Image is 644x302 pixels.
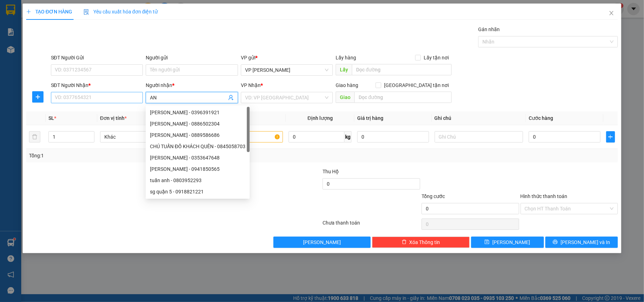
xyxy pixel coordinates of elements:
[344,131,352,143] span: kg
[83,9,158,14] span: Yêu cầu xuất hóa đơn điện tử
[607,134,615,140] span: plus
[402,239,407,245] span: delete
[150,143,245,150] div: CHÚ TUẤN ĐỒ KHÁCH QUÊN - 0845058703
[150,165,245,173] div: [PERSON_NAME] - 0941850565
[29,152,249,159] div: Tổng: 1
[561,238,610,246] span: [PERSON_NAME] và In
[435,131,523,143] input: Ghi Chú
[146,186,250,197] div: sg quận 5 - 0918821221
[241,82,261,88] span: VP Nhận
[432,111,526,125] th: Ghi chú
[150,131,245,139] div: [PERSON_NAME] - 0889586686
[150,176,245,184] div: tuấn anh - 0803952293
[150,109,245,116] div: [PERSON_NAME] - 0396391921
[146,118,250,129] div: Võ tuấn khanh - 0886502304
[553,239,558,245] span: printer
[66,17,296,26] li: 26 Phó Cơ Điều, Phường 12
[33,94,43,100] span: plus
[51,81,143,89] div: SĐT Người Nhận
[146,81,238,89] div: Người nhận
[357,131,429,143] input: 0
[421,54,452,62] span: Lấy tận nơi
[150,188,245,196] div: sg quận 5 - 0918821221
[146,141,250,152] div: CHÚ TUẤN ĐỒ KHÁCH QUÊN - 0845058703
[410,238,440,246] span: Xóa Thông tin
[322,219,421,231] div: Chưa thanh toán
[241,54,333,62] div: VP gửi
[303,238,341,246] span: [PERSON_NAME]
[26,9,31,14] span: plus
[308,115,333,121] span: Định lượng
[146,107,250,118] div: VĂN MINH - 0396391921
[545,237,618,248] button: printer[PERSON_NAME] và In
[354,92,452,103] input: Dọc đường
[336,55,356,60] span: Lấy hàng
[146,129,250,141] div: đan thanh - 0889586686
[521,193,568,199] label: Hình thức thanh toán
[29,131,40,143] button: delete
[150,120,245,128] div: [PERSON_NAME] - 0886502304
[529,115,553,121] span: Cước hàng
[146,54,238,62] div: Người gửi
[323,169,339,174] span: Thu Hộ
[381,81,452,89] span: [GEOGRAPHIC_DATA] tận nơi
[228,95,234,100] span: user-add
[606,131,615,143] button: plus
[146,152,250,163] div: phạm văn âu - 0353647648
[245,65,329,75] span: VP Bạc Liêu
[336,92,354,103] span: Giao
[492,238,530,246] span: [PERSON_NAME]
[372,237,470,248] button: deleteXóa Thông tin
[471,237,544,248] button: save[PERSON_NAME]
[100,115,127,121] span: Đơn vị tính
[66,26,296,35] li: Hotline: 02839552959
[9,51,123,63] b: GỬI : VP [PERSON_NAME]
[357,115,383,121] span: Giá trị hàng
[336,64,352,75] span: Lấy
[150,154,245,162] div: [PERSON_NAME] - 0353647648
[485,239,489,245] span: save
[48,115,54,121] span: SL
[26,9,72,14] span: TẠO ĐƠN HÀNG
[146,175,250,186] div: tuấn anh - 0803952293
[602,4,621,23] button: Close
[478,27,500,32] label: Gán nhãn
[32,91,43,103] button: plus
[104,132,185,142] span: Khác
[9,9,44,44] img: logo.jpg
[609,10,614,16] span: close
[146,163,250,175] div: Tuấn Khang - 0941850565
[273,237,371,248] button: [PERSON_NAME]
[352,64,452,75] input: Dọc đường
[51,54,143,62] div: SĐT Người Gửi
[422,193,445,199] span: Tổng cước
[336,82,358,88] span: Giao hàng
[83,9,89,15] img: icon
